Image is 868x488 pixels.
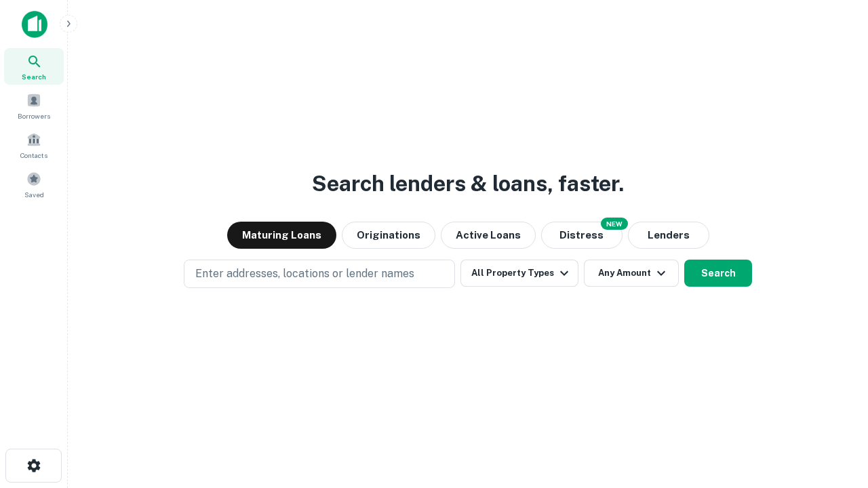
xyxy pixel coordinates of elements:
[628,222,709,249] button: Lenders
[20,150,47,161] span: Contacts
[22,71,46,82] span: Search
[24,189,44,200] span: Saved
[22,11,47,38] img: capitalize-icon.png
[4,87,64,124] a: Borrowers
[441,222,536,249] button: Active Loans
[18,110,50,121] span: Borrowers
[460,260,578,287] button: All Property Types
[4,127,64,163] a: Contacts
[684,260,752,287] button: Search
[312,167,624,200] h3: Search lenders & loans, faster.
[4,48,64,85] a: Search
[584,260,679,287] button: Any Amount
[227,222,336,249] button: Maturing Loans
[342,222,435,249] button: Originations
[601,218,628,230] div: NEW
[4,166,64,203] a: Saved
[184,260,455,288] button: Enter addresses, locations or lender names
[800,380,868,445] iframe: Chat Widget
[195,266,414,282] p: Enter addresses, locations or lender names
[541,222,623,249] button: Search distressed loans with lien and other non-mortgage details.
